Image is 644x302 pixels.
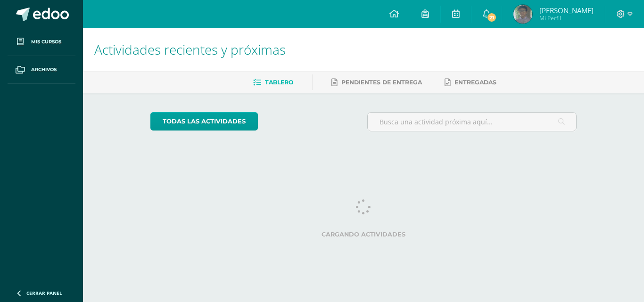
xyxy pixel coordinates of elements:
[454,79,496,86] span: Entregadas
[253,75,293,90] a: Tablero
[445,75,496,90] a: Entregadas
[487,12,497,23] span: 21
[94,41,286,58] span: Actividades recientes y próximas
[539,14,594,22] span: Mi Perfil
[513,5,532,24] img: 831047bb42a30cdbb861b793bd2bca40.png
[368,113,577,131] input: Busca una actividad próxima aquí...
[341,79,422,86] span: Pendientes de entrega
[539,6,594,15] span: [PERSON_NAME]
[8,28,75,56] a: Mis cursos
[265,79,293,86] span: Tablero
[150,231,577,238] label: Cargando actividades
[31,38,61,46] span: Mis cursos
[31,66,57,73] span: Archivos
[8,56,75,84] a: Archivos
[150,112,258,131] a: todas las Actividades
[26,290,62,296] span: Cerrar panel
[331,75,422,90] a: Pendientes de entrega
